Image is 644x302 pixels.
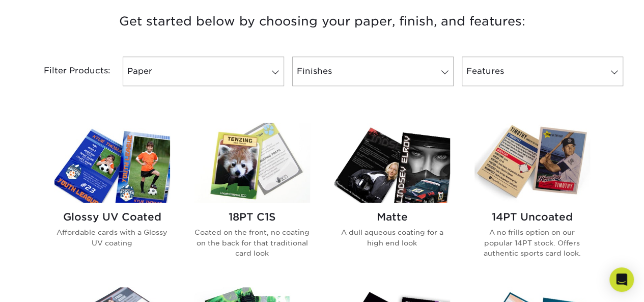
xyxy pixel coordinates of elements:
h2: 18PT C1S [194,211,310,223]
p: A no frills option on our popular 14PT stock. Offers authentic sports card look. [474,227,590,258]
a: Features [462,57,623,86]
p: Coated on the front, no coating on the back for that traditional card look [194,227,310,258]
img: Glossy UV Coated Trading Cards [54,123,170,203]
h2: 14PT Uncoated [474,211,590,223]
div: Open Intercom Messenger [609,267,634,292]
h2: Matte [334,211,450,223]
p: Affordable cards with a Glossy UV coating [54,227,170,248]
a: Finishes [292,57,454,86]
img: Matte Trading Cards [334,123,450,203]
a: Paper [123,57,284,86]
a: Glossy UV Coated Trading Cards Glossy UV Coated Affordable cards with a Glossy UV coating [54,123,170,274]
a: 14PT Uncoated Trading Cards 14PT Uncoated A no frills option on our popular 14PT stock. Offers au... [474,123,590,274]
p: A dull aqueous coating for a high end look [334,227,450,248]
img: 18PT C1S Trading Cards [194,123,310,203]
div: Filter Products: [17,57,119,86]
iframe: Google Customer Reviews [3,271,87,298]
a: Matte Trading Cards Matte A dull aqueous coating for a high end look [334,123,450,274]
h2: Glossy UV Coated [54,211,170,223]
a: 18PT C1S Trading Cards 18PT C1S Coated on the front, no coating on the back for that traditional ... [194,123,310,274]
img: 14PT Uncoated Trading Cards [474,123,590,203]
